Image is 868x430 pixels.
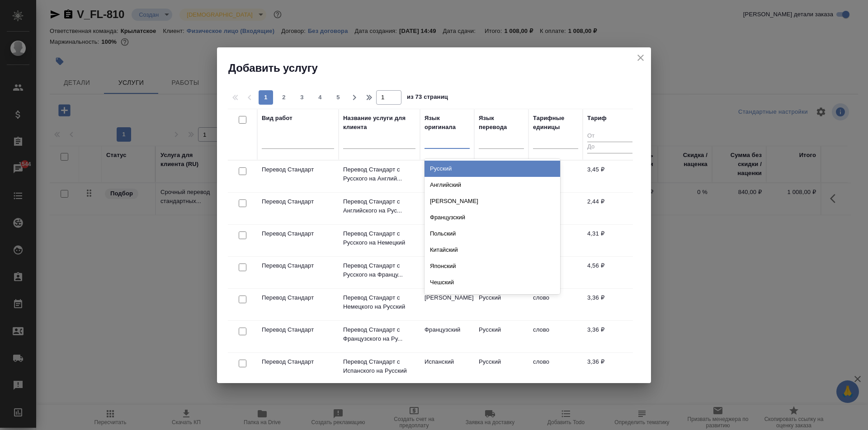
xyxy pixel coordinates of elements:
[425,258,560,274] div: Японский
[583,161,637,192] td: 3,45 ₽
[583,289,637,320] td: 3,36 ₽
[262,197,334,206] p: Перевод Стандарт
[420,321,474,352] td: Французский
[420,161,474,192] td: Русский
[587,114,607,123] div: Тариф
[277,90,291,105] button: 2
[407,92,448,105] span: из 73 страниц
[343,293,415,311] p: Перевод Стандарт с Немецкого на Русский
[479,114,524,132] div: Язык перевода
[262,325,334,334] p: Перевод Стандарт
[474,353,528,384] td: Русский
[228,61,651,75] h2: Добавить услугу
[474,289,528,320] td: Русский
[277,93,291,102] span: 2
[420,193,474,224] td: Английский
[420,353,474,384] td: Испанский
[583,353,637,384] td: 3,36 ₽
[425,209,560,226] div: Французский
[420,289,474,320] td: [PERSON_NAME]
[262,293,334,302] p: Перевод Стандарт
[343,261,415,279] p: Перевод Стандарт с Русского на Францу...
[343,357,415,375] p: Перевод Стандарт с Испанского на Русский
[474,321,528,352] td: Русский
[343,197,415,215] p: Перевод Стандарт с Английского на Рус...
[583,321,637,352] td: 3,36 ₽
[587,131,632,142] input: От
[262,261,334,270] p: Перевод Стандарт
[425,193,560,209] div: [PERSON_NAME]
[528,353,583,384] td: слово
[425,242,560,258] div: Китайский
[533,114,578,132] div: Тарифные единицы
[343,114,415,132] div: Название услуги для клиента
[295,93,309,102] span: 3
[425,291,560,307] div: Сербский
[295,90,309,105] button: 3
[343,165,415,183] p: Перевод Стандарт с Русского на Англий...
[587,142,632,153] input: До
[425,114,470,132] div: Язык оригинала
[634,51,647,65] button: close
[528,321,583,352] td: слово
[420,225,474,256] td: Русский
[583,257,637,288] td: 4,56 ₽
[331,90,345,105] button: 5
[313,90,327,105] button: 4
[313,93,327,102] span: 4
[528,289,583,320] td: слово
[425,177,560,193] div: Английский
[262,229,334,238] p: Перевод Стандарт
[331,93,345,102] span: 5
[425,226,560,242] div: Польский
[583,193,637,224] td: 2,44 ₽
[583,225,637,256] td: 4,31 ₽
[343,229,415,247] p: Перевод Стандарт с Русского на Немецкий
[262,165,334,174] p: Перевод Стандарт
[343,325,415,343] p: Перевод Стандарт с Французского на Ру...
[262,357,334,366] p: Перевод Стандарт
[425,161,560,177] div: Русский
[420,257,474,288] td: Русский
[262,114,292,123] div: Вид работ
[425,274,560,291] div: Чешский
